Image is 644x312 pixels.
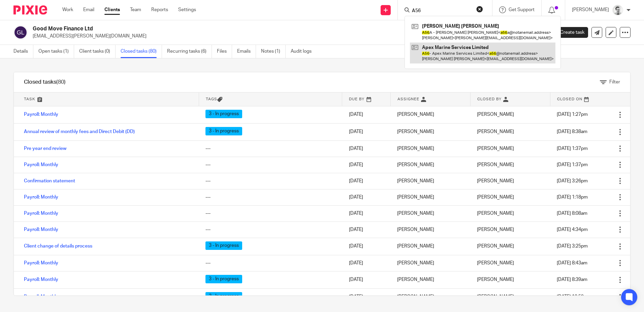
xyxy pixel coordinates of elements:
td: [PERSON_NAME] [390,140,470,157]
div: --- [205,226,335,233]
span: [PERSON_NAME] [477,244,514,249]
div: --- [205,145,335,152]
a: Open tasks (1) [38,45,74,58]
input: Search [411,8,472,14]
a: Annual review of monthly fees and Direct Debit (DD) [24,129,135,134]
td: [PERSON_NAME] [390,255,470,271]
a: Details [13,45,33,58]
a: Payroll: Monthly [24,294,58,299]
td: [PERSON_NAME] [390,205,470,222]
img: svg%3E [13,25,28,40]
span: Get Support [509,7,535,12]
span: [DATE] 8:08am [557,211,587,216]
a: Work [62,6,73,13]
span: 3 - In progress [205,241,242,250]
div: --- [205,194,335,201]
div: --- [205,178,335,184]
a: Payroll: Monthly [24,162,58,167]
td: [PERSON_NAME] [390,271,470,288]
a: Payroll: Monthly [24,112,58,117]
span: 3 - In progress [205,292,242,301]
span: 3 - In progress [205,110,242,118]
a: Audit logs [291,45,317,58]
td: [DATE] [342,157,390,173]
a: Clients [104,6,120,13]
span: [PERSON_NAME] [477,162,514,167]
a: Client change of details process [24,244,92,249]
span: [DATE] 1:37pm [557,162,588,167]
a: Reports [151,6,168,13]
td: [DATE] [342,173,390,189]
a: Payroll: Monthly [24,211,58,216]
td: [DATE] [342,106,390,123]
span: (80) [56,79,66,85]
a: Closed tasks (80) [121,45,162,58]
p: [PERSON_NAME] [572,6,609,13]
span: [DATE] 4:34pm [557,227,588,232]
td: [PERSON_NAME] [390,157,470,173]
a: Payroll: Monthly [24,277,58,282]
a: Notes (1) [261,45,286,58]
h1: Closed tasks [24,79,66,86]
a: Settings [178,6,196,13]
span: [DATE] 1:27pm [557,112,588,117]
td: [PERSON_NAME] [390,189,470,205]
a: Client tasks (0) [79,45,116,58]
span: 3 - In progress [205,127,242,135]
span: [PERSON_NAME] [477,277,514,282]
span: [PERSON_NAME] [477,129,514,134]
span: [PERSON_NAME] [477,146,514,151]
button: Clear [476,6,483,12]
a: Create task [549,27,588,38]
td: [DATE] [342,255,390,271]
span: [DATE] 8:39am [557,277,587,282]
span: Filter [609,80,620,84]
a: Files [217,45,232,58]
td: [DATE] [342,205,390,222]
a: Payroll: Monthly [24,195,58,200]
a: Team [130,6,141,13]
span: [PERSON_NAME] [477,294,514,299]
span: [PERSON_NAME] [477,211,514,216]
a: Confirmation statement [24,179,75,183]
span: [DATE] 8:43am [557,261,587,265]
span: [DATE] 12:59pm [557,294,590,299]
a: Recurring tasks (6) [167,45,212,58]
a: Payroll: Monthly [24,227,58,232]
p: [EMAIL_ADDRESS][PERSON_NAME][DOMAIN_NAME] [33,33,539,40]
a: Pre year end review [24,146,66,151]
td: [PERSON_NAME] [390,222,470,238]
span: [DATE] 8:38am [557,129,587,134]
div: --- [205,161,335,168]
td: [DATE] [342,271,390,288]
span: [PERSON_NAME] [477,227,514,232]
span: [PERSON_NAME] [477,179,514,183]
span: [DATE] 1:37pm [557,146,588,151]
div: --- [205,260,335,266]
td: [PERSON_NAME] [390,238,470,255]
span: [DATE] 3:26pm [557,179,588,183]
img: Pixie [13,5,47,15]
span: [PERSON_NAME] [477,261,514,265]
a: Emails [237,45,256,58]
td: [PERSON_NAME] [390,288,470,306]
td: [DATE] [342,238,390,255]
div: --- [205,210,335,217]
th: Tags [199,93,342,106]
span: [DATE] 3:25pm [557,244,588,249]
span: [DATE] 1:18pm [557,195,588,200]
td: [PERSON_NAME] [390,123,470,140]
span: [PERSON_NAME] [477,112,514,117]
td: [DATE] [342,189,390,205]
td: [DATE] [342,222,390,238]
td: [PERSON_NAME] [390,173,470,189]
a: Payroll: Monthly [24,261,58,265]
img: Andy_2025.jpg [612,5,623,16]
td: [DATE] [342,288,390,306]
span: 3 - In progress [205,275,242,283]
a: Email [83,6,94,13]
td: [PERSON_NAME] [390,106,470,123]
td: [DATE] [342,140,390,157]
td: [DATE] [342,123,390,140]
h2: Good Move Finance Ltd [33,25,438,32]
